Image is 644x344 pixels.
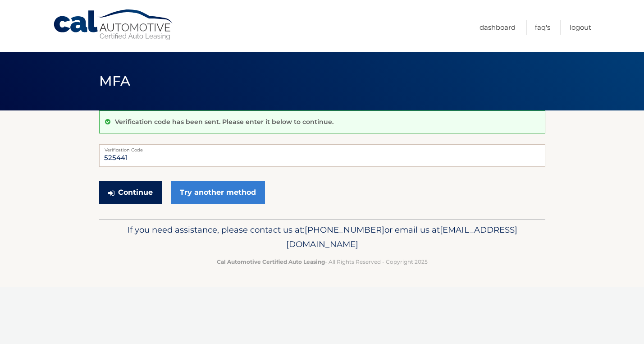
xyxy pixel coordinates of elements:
a: Dashboard [480,20,516,35]
label: Verification Code [99,144,545,151]
a: Cal Automotive [53,9,174,41]
p: If you need assistance, please contact us at: or email us at [105,223,539,252]
span: [PHONE_NUMBER] [305,225,384,235]
p: Verification code has been sent. Please enter it below to continue. [115,118,333,126]
a: FAQ's [535,20,550,35]
span: MFA [99,73,131,89]
span: [EMAIL_ADDRESS][DOMAIN_NAME] [286,225,517,249]
p: - All Rights Reserved - Copyright 2025 [105,257,539,266]
a: Try another method [171,181,265,204]
strong: Cal Automotive Certified Auto Leasing [217,258,325,265]
a: Logout [570,20,591,35]
button: Continue [99,181,162,204]
input: Verification Code [99,144,545,167]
